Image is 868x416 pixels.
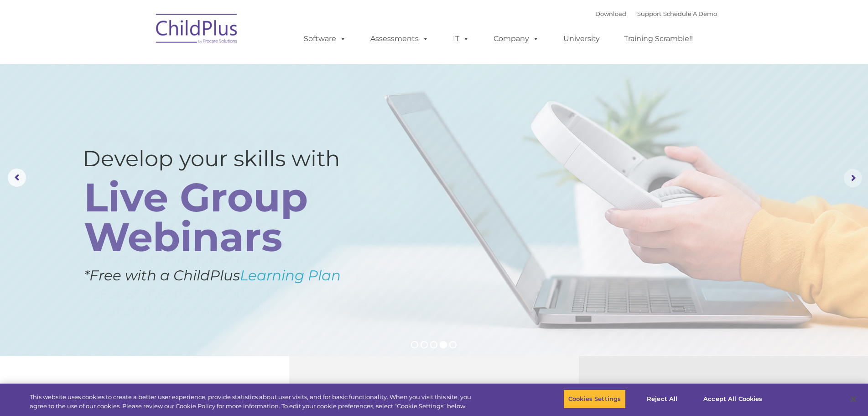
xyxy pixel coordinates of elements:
[663,10,717,17] a: Schedule A Demo
[84,263,390,289] rs-layer: *Free with a ChildPlus
[127,98,166,105] span: Phone number
[295,30,355,48] a: Software
[615,30,702,48] a: Training Scramble!!
[634,390,691,409] button: Reject All
[637,10,661,17] a: Support
[554,30,609,48] a: University
[151,7,243,53] img: ChildPlus by Procare Solutions
[84,178,366,257] rs-layer: Live Group Webinars
[595,10,717,17] font: |
[698,390,767,409] button: Accept All Cookies
[83,146,369,172] rs-layer: Develop your skills with
[595,10,626,17] a: Download
[843,389,863,409] button: Close
[30,393,478,411] div: This website uses cookies to create a better user experience, provide statistics about user visit...
[563,390,626,409] button: Cookies Settings
[127,60,155,67] span: Last name
[484,30,548,48] a: Company
[444,30,478,48] a: IT
[361,30,438,48] a: Assessments
[240,267,341,284] a: Learning Plan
